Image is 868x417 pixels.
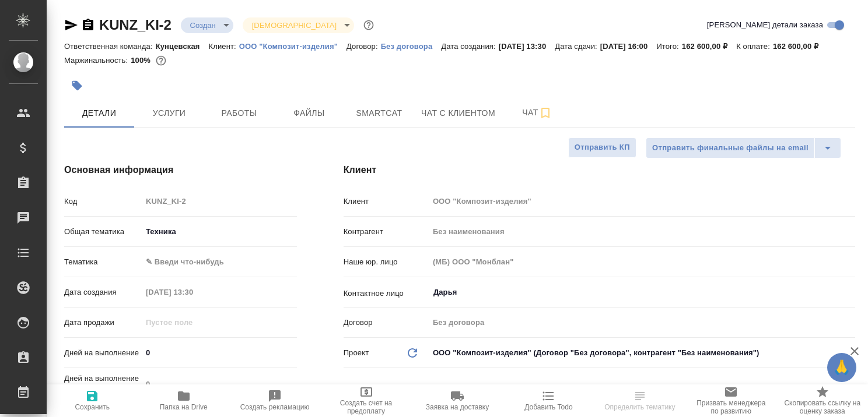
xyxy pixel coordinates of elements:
[346,42,381,51] p: Договор:
[64,73,90,98] button: Добавить тэг
[64,42,156,51] p: Ответственная команда:
[568,137,636,158] button: Отправить КП
[344,317,429,328] p: Договор
[64,347,142,359] p: Дней на выполнение
[344,347,369,359] p: Проект
[827,353,856,382] button: 🙏
[64,18,78,32] button: Скопировать ссылку для ЯМессенджера
[142,193,297,210] input: Пустое поле
[682,42,736,51] p: 162 600,00 ₽
[239,41,346,51] a: ООО "Композит-изделия"
[509,105,565,120] span: Чат
[64,287,142,298] p: Дата создания
[361,17,376,33] button: Доп статусы указывают на важность/срочность заказа
[646,137,841,158] div: split button
[64,373,142,396] p: Дней на выполнение (авт.)
[64,226,142,238] p: Общая тематика
[142,344,297,361] input: ✎ Введи что-нибудь
[64,196,142,207] p: Код
[429,314,855,331] input: Пустое поле
[499,42,555,51] p: [DATE] 13:30
[594,384,685,417] button: Определить тематику
[156,42,209,51] p: Кунцевская
[656,42,681,51] p: Итого:
[81,18,95,32] button: Скопировать ссылку
[64,56,131,65] p: Маржинальность:
[784,399,861,415] span: Скопировать ссылку на оценку заказа
[211,106,267,121] span: Работы
[412,384,503,417] button: Заявка на доставку
[777,384,868,417] button: Скопировать ссылку на оценку заказа
[243,17,354,33] div: Создан
[692,399,769,415] span: Призвать менеджера по развитию
[240,403,310,411] span: Создать рекламацию
[646,137,815,158] button: Отправить финальные файлы на email
[524,403,572,411] span: Добавить Todo
[281,106,337,121] span: Файлы
[555,42,600,51] p: Дата сдачи:
[707,19,823,31] span: [PERSON_NAME] детали заказа
[64,317,142,328] p: Дата продажи
[351,106,407,121] span: Smartcat
[773,42,827,51] p: 162 600,00 ₽
[685,384,776,417] button: Призвать менеджера по развитию
[64,256,142,268] p: Тематика
[187,20,219,30] button: Создан
[64,163,297,177] h4: Основная информация
[575,141,630,154] span: Отправить КП
[209,42,239,51] p: Клиент:
[652,142,808,155] span: Отправить финальные файлы на email
[239,42,346,51] p: ООО "Композит-изделия"
[138,384,229,417] button: Папка на Drive
[538,106,552,120] svg: Подписаться
[849,291,851,294] button: Open
[141,106,197,121] span: Услуги
[832,355,852,380] span: 🙏
[229,384,320,417] button: Создать рекламацию
[153,53,169,68] button: 0.00 RUB;
[99,17,171,33] a: KUNZ_KI-2
[429,193,855,210] input: Пустое поле
[75,403,110,411] span: Сохранить
[142,376,297,393] input: Пустое поле
[47,384,138,417] button: Сохранить
[421,106,495,121] span: Чат с клиентом
[249,20,340,30] button: [DEMOGRAPHIC_DATA]
[604,403,675,411] span: Определить тематику
[142,314,244,331] input: Пустое поле
[142,222,297,242] div: Техника
[381,42,442,51] p: Без договора
[181,17,233,33] div: Создан
[160,403,208,411] span: Папка на Drive
[344,226,429,238] p: Контрагент
[429,343,855,363] div: ООО "Композит-изделия" (Договор "Без договора", контрагент "Без наименования")
[381,41,442,51] a: Без договора
[441,42,498,51] p: Дата создания:
[429,223,855,240] input: Пустое поле
[429,253,855,270] input: Пустое поле
[344,163,855,177] h4: Клиент
[327,399,404,415] span: Создать счет на предоплату
[146,256,283,268] div: ✎ Введи что-нибудь
[344,256,429,268] p: Наше юр. лицо
[142,284,244,301] input: Пустое поле
[736,42,773,51] p: К оплате:
[503,384,594,417] button: Добавить Todo
[426,403,489,411] span: Заявка на доставку
[131,56,153,65] p: 100%
[600,42,657,51] p: [DATE] 16:00
[71,106,127,121] span: Детали
[142,252,297,272] div: ✎ Введи что-нибудь
[344,196,429,207] p: Клиент
[344,288,429,299] p: Контактное лицо
[320,384,411,417] button: Создать счет на предоплату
